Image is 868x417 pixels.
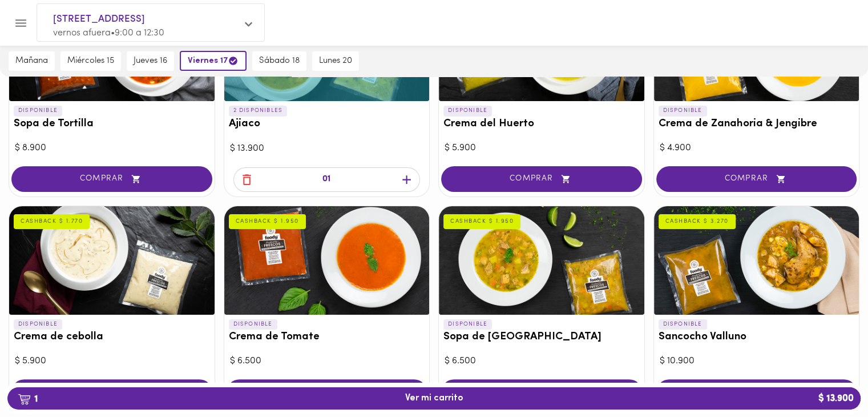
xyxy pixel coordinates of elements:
[53,29,164,38] span: vernos afuera • 9:00 a 12:30
[439,206,644,315] div: Sopa de Mondongo
[11,379,212,405] button: COMPRAR
[7,9,35,37] button: Menu
[312,51,359,71] button: lunes 20
[229,319,277,330] p: DISPONIBLE
[656,379,857,405] button: COMPRAR
[405,393,463,404] span: Ver mi carrito
[229,331,425,343] h3: Crema de Tomate
[252,51,306,71] button: sábado 18
[230,355,424,368] div: $ 6.500
[319,56,352,66] span: lunes 20
[15,142,209,155] div: $ 8.900
[443,118,640,130] h3: Crema del Huerto
[26,174,198,184] span: COMPRAR
[15,355,209,368] div: $ 5.900
[188,55,239,66] span: viernes 17
[11,166,212,192] button: COMPRAR
[224,206,430,315] div: Crema de Tomate
[11,391,45,406] b: 1
[455,174,628,184] span: COMPRAR
[18,394,31,405] img: cart.png
[659,106,707,116] p: DISPONIBLE
[445,142,639,155] div: $ 5.900
[802,351,857,406] iframe: Messagebird Livechat Widget
[659,331,855,343] h3: Sancocho Valluno
[9,51,55,71] button: mañana
[230,142,424,155] div: $ 13.900
[15,56,48,66] span: mañana
[127,51,174,71] button: jueves 16
[229,106,288,116] p: 2 DISPONIBLES
[660,142,854,155] div: $ 4.900
[229,118,425,130] h3: Ajiaco
[14,319,62,330] p: DISPONIBLE
[656,166,857,192] button: COMPRAR
[227,379,427,405] button: COMPRAR
[322,173,330,186] p: 01
[671,174,843,184] span: COMPRAR
[229,214,306,229] div: CASHBACK $ 1.950
[9,206,215,315] div: Crema de cebolla
[654,206,859,315] div: Sancocho Valluno
[659,118,855,130] h3: Crema de Zanahoria & Jengibre
[660,355,854,368] div: $ 10.900
[14,331,210,343] h3: Crema de cebolla
[14,106,62,116] p: DISPONIBLE
[443,331,640,343] h3: Sopa de [GEOGRAPHIC_DATA]
[659,319,707,330] p: DISPONIBLE
[443,319,492,330] p: DISPONIBLE
[7,387,861,410] button: 1Ver mi carrito$ 13.900
[441,379,642,405] button: COMPRAR
[180,51,247,71] button: viernes 17
[134,56,167,66] span: jueves 16
[659,214,736,229] div: CASHBACK $ 3.270
[53,12,237,27] span: [STREET_ADDRESS]
[441,166,642,192] button: COMPRAR
[259,56,300,66] span: sábado 18
[60,51,121,71] button: miércoles 15
[14,118,210,130] h3: Sopa de Tortilla
[445,355,639,368] div: $ 6.500
[443,106,492,116] p: DISPONIBLE
[443,214,520,229] div: CASHBACK $ 1.950
[67,56,114,66] span: miércoles 15
[14,214,90,229] div: CASHBACK $ 1.770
